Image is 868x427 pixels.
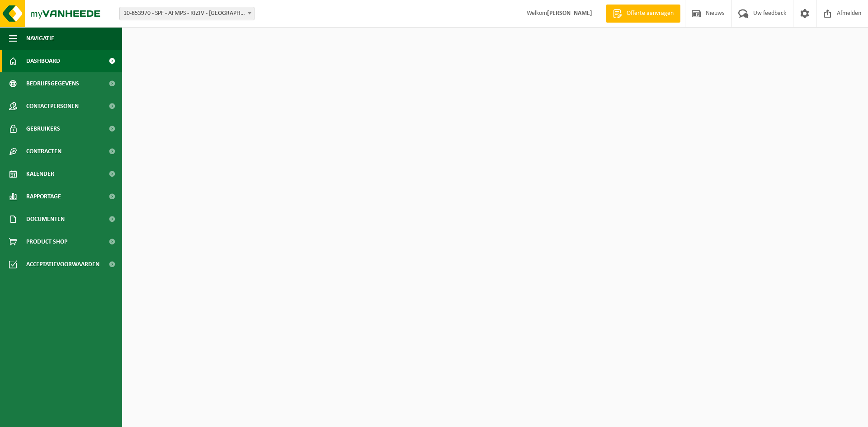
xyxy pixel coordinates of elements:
span: Dashboard [26,50,60,72]
span: Kalender [26,163,54,185]
strong: [PERSON_NAME] [547,10,592,17]
span: Product Shop [26,230,67,253]
span: Documenten [26,208,65,230]
span: Rapportage [26,185,61,208]
span: Acceptatievoorwaarden [26,253,99,276]
a: Offerte aanvragen [606,5,680,23]
span: Offerte aanvragen [624,9,676,18]
span: Gebruikers [26,117,60,140]
span: Contactpersonen [26,95,79,117]
span: 10-853970 - SPF - AFMPS - RIZIV - BRUXELLES [120,7,254,20]
span: Bedrijfsgegevens [26,72,79,95]
span: Contracten [26,140,61,163]
span: Navigatie [26,27,54,50]
span: 10-853970 - SPF - AFMPS - RIZIV - BRUXELLES [119,7,255,20]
